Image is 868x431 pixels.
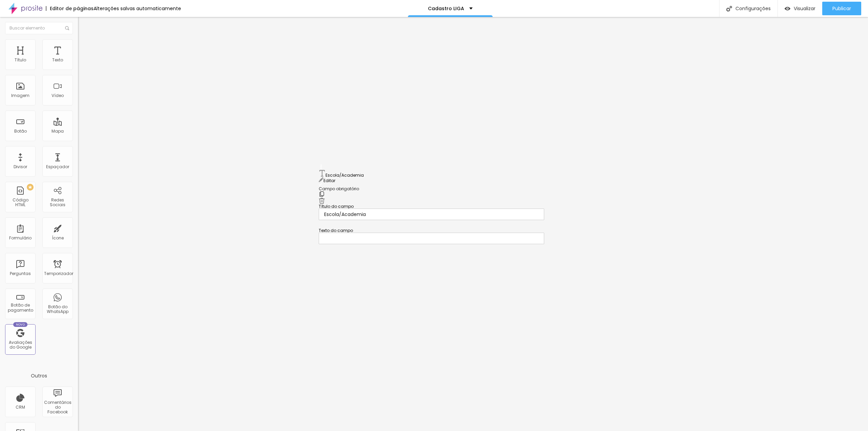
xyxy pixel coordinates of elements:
font: Cadastro LIGA [428,5,464,12]
font: Outros [31,372,47,379]
font: Botão de pagamento [8,302,33,313]
button: Publicar [822,2,861,15]
font: Texto [52,57,63,63]
font: Imagem [11,93,29,98]
img: Ícone [726,6,732,12]
font: Perguntas [10,271,31,276]
font: Editor de páginas [50,5,94,12]
font: Novo [16,322,25,327]
font: Título [15,57,26,63]
font: Vídeo [52,93,64,98]
button: Visualizar [778,2,822,15]
font: Botão do WhatsApp [47,304,68,314]
font: Temporizador [44,271,73,276]
font: Ícone [52,235,64,241]
font: Comentários do Facebook [44,399,72,415]
font: Formulário [9,235,32,241]
font: CRM [16,404,25,410]
input: Buscar elemento [5,22,73,34]
font: Espaçador [46,164,69,170]
font: Botão [14,128,27,134]
font: Alterações salvas automaticamente [94,5,181,12]
img: Ícone [65,26,69,30]
font: Publicar [832,5,851,12]
font: Código HTML [13,197,28,208]
img: view-1.svg [785,6,790,12]
font: Configurações [735,5,771,12]
font: Divisor [14,164,27,170]
font: Visualizar [794,5,815,12]
font: Mapa [52,128,64,134]
font: Avaliações do Google [9,339,32,350]
font: Redes Sociais [50,197,65,208]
